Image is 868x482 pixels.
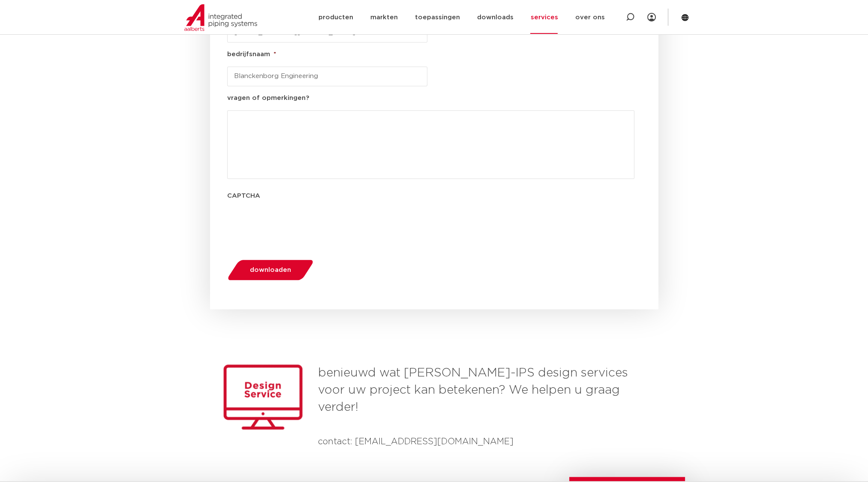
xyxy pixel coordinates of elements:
h4: contact: [EMAIL_ADDRESS][DOMAIN_NAME] [318,435,615,449]
iframe: reCAPTCHA [227,208,357,241]
a: producten [318,1,353,34]
a: markten [370,1,397,34]
h3: benieuwd wat [PERSON_NAME]-IPS design services voor uw project kan betekenen? We helpen u graag v... [318,347,631,416]
a: services [530,1,558,34]
a: toepassingen [414,1,460,34]
button: downloaden [224,259,316,281]
a: downloads [477,1,513,34]
label: vragen of opmerkingen? [227,94,309,102]
label: bedrijfsnaam [227,50,276,59]
label: CAPTCHA [227,192,260,200]
span: downloaden [250,267,291,273]
a: over ons [575,1,604,34]
nav: Menu [318,1,604,34]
